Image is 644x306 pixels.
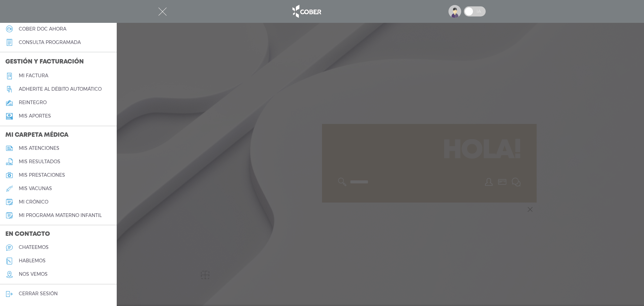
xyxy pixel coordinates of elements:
[19,291,58,297] h5: cerrar sesión
[19,271,48,277] h5: nos vemos
[19,186,52,191] h5: mis vacunas
[19,100,47,105] h5: reintegro
[289,3,324,19] img: logo_cober_home-white.png
[19,213,102,218] h5: mi programa materno infantil
[19,73,48,79] h5: Mi factura
[19,26,66,32] h5: Cober doc ahora
[19,199,48,205] h5: mi crónico
[19,145,59,151] h5: mis atenciones
[19,159,60,165] h5: mis resultados
[19,86,102,92] h5: Adherite al débito automático
[19,172,65,178] h5: mis prestaciones
[19,258,46,264] h5: hablemos
[19,40,81,45] h5: consulta programada
[448,5,461,18] img: profile-placeholder.svg
[19,113,51,119] h5: Mis aportes
[19,245,49,250] h5: chateemos
[158,7,167,16] img: Cober_menu-close-white.svg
